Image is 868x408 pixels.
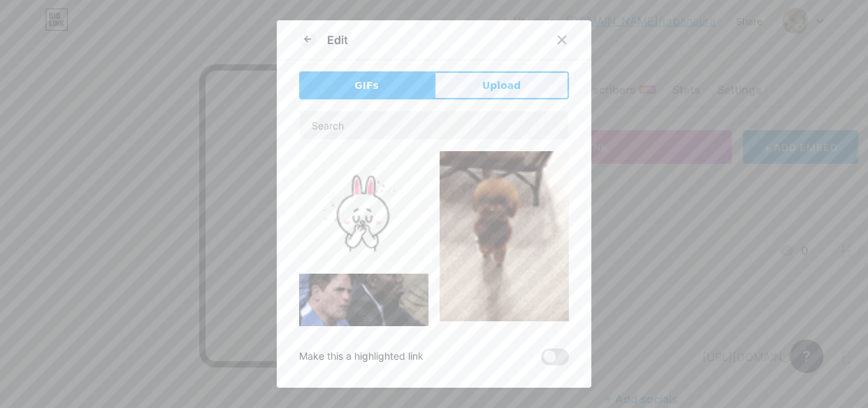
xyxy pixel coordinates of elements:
[299,151,428,262] img: Gihpy
[354,78,379,93] span: GIFs
[300,111,568,139] input: Search
[434,71,569,99] button: Upload
[327,31,348,48] div: Edit
[299,71,434,99] button: GIFs
[440,151,569,321] img: Gihpy
[299,349,424,365] div: Make this a highlighted link
[299,274,428,349] img: Gihpy
[482,78,521,93] span: Upload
